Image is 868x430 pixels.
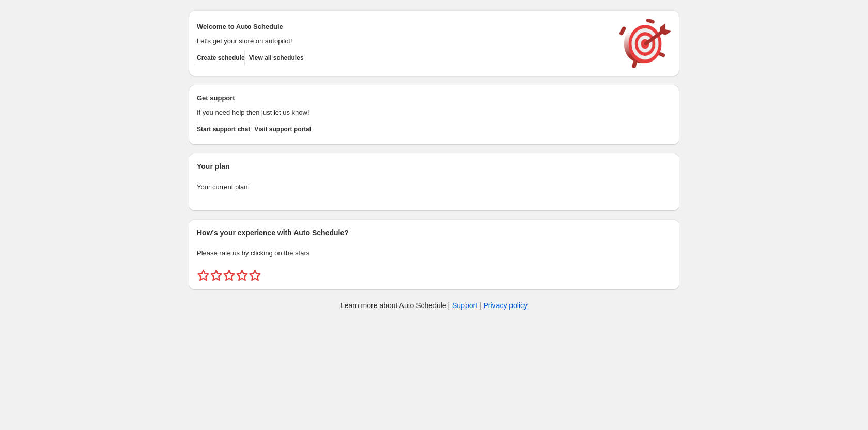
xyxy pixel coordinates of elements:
[197,22,609,32] h2: Welcome to Auto Schedule
[197,161,671,172] h2: Your plan
[197,227,671,238] h2: How's your experience with Auto Schedule?
[254,122,311,136] a: Visit support portal
[197,182,671,192] p: Your current plan:
[197,125,250,133] span: Start support chat
[197,51,245,65] button: Create schedule
[197,93,609,103] h2: Get support
[197,54,245,62] span: Create schedule
[340,300,528,311] p: Learn more about Auto Schedule | |
[249,51,304,65] button: View all schedules
[197,248,671,258] p: Please rate us by clicking on the stars
[254,125,311,133] span: Visit support portal
[452,301,477,310] a: Support
[484,301,528,310] a: Privacy policy
[249,54,304,62] span: View all schedules
[197,108,609,118] p: If you need help then just let us know!
[197,122,250,136] a: Start support chat
[197,36,609,47] p: Let's get your store on autopilot!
